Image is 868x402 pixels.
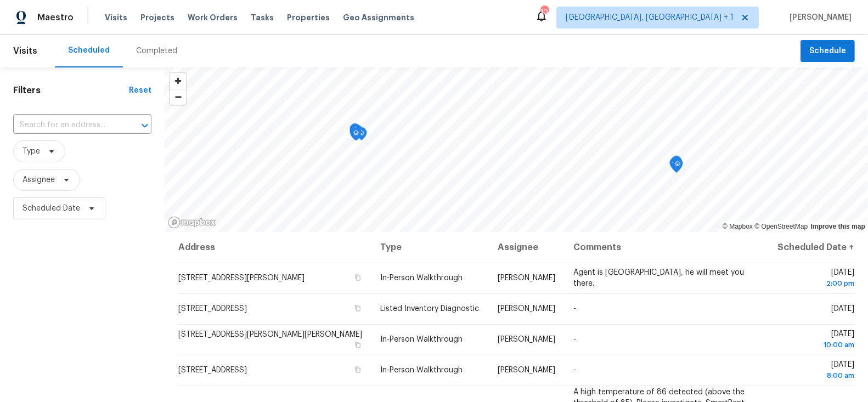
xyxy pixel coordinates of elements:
[22,146,40,157] span: Type
[809,44,846,58] span: Schedule
[672,157,683,174] div: Map marker
[178,232,371,263] th: Address
[22,203,80,214] span: Scheduled Date
[669,157,680,174] div: Map marker
[353,273,363,282] button: Copy Address
[350,123,360,140] div: Map marker
[68,45,110,56] div: Scheduled
[137,118,153,133] button: Open
[777,370,854,381] div: 8:00 am
[188,12,238,23] span: Work Orders
[566,12,734,23] span: [GEOGRAPHIC_DATA], [GEOGRAPHIC_DATA] + 1
[380,305,479,313] span: Listed Inventory Diagnostic
[723,223,753,230] a: Mapbox
[498,336,555,343] span: [PERSON_NAME]
[37,12,74,23] span: Maestro
[168,216,216,229] a: Mapbox homepage
[498,366,555,374] span: [PERSON_NAME]
[754,223,808,230] a: OpenStreetMap
[251,14,274,21] span: Tasks
[140,12,174,23] span: Projects
[353,303,363,313] button: Copy Address
[801,40,855,63] button: Schedule
[22,174,55,185] span: Assignee
[540,7,548,18] div: 10
[13,39,37,63] span: Visits
[831,305,854,313] span: [DATE]
[380,366,463,374] span: In-Person Walkthrough
[777,330,854,350] span: [DATE]
[13,85,129,96] h1: Filters
[136,46,177,56] div: Completed
[178,274,305,282] span: [STREET_ADDRESS][PERSON_NAME]
[777,278,854,289] div: 2:00 pm
[178,305,247,313] span: [STREET_ADDRESS]
[343,12,414,23] span: Geo Assignments
[287,12,330,23] span: Properties
[129,85,151,96] div: Reset
[170,89,186,105] button: Zoom out
[498,305,555,313] span: [PERSON_NAME]
[768,232,855,263] th: Scheduled Date ↑
[489,232,565,263] th: Assignee
[573,305,576,313] span: -
[573,269,744,287] span: Agent is [GEOGRAPHIC_DATA], he will meet you there.
[178,331,362,338] span: [STREET_ADDRESS][PERSON_NAME][PERSON_NAME]
[165,67,868,232] canvas: Map
[672,158,683,175] div: Map marker
[353,365,363,375] button: Copy Address
[811,223,865,230] a: Improve this map
[573,366,576,374] span: -
[777,339,854,350] div: 10:00 am
[170,89,186,105] span: Zoom out
[371,232,489,263] th: Type
[105,12,127,23] span: Visits
[353,340,363,350] button: Copy Address
[380,274,463,282] span: In-Person Walkthrough
[351,127,362,144] div: Map marker
[671,156,682,173] div: Map marker
[380,336,463,343] span: In-Person Walkthrough
[498,274,555,282] span: [PERSON_NAME]
[350,124,361,141] div: Map marker
[777,269,854,289] span: [DATE]
[777,361,854,381] span: [DATE]
[573,336,576,343] span: -
[785,12,852,23] span: [PERSON_NAME]
[178,366,247,374] span: [STREET_ADDRESS]
[13,117,121,134] input: Search for an address...
[565,232,768,263] th: Comments
[170,73,186,89] button: Zoom in
[356,127,367,144] div: Map marker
